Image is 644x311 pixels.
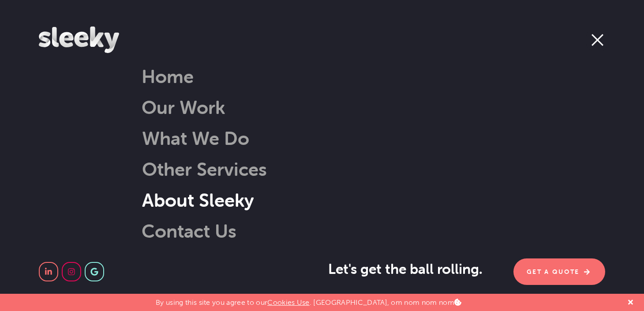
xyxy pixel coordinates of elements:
[142,96,225,118] a: Our Work
[39,27,119,53] img: Sleeky Web Design Newcastle
[513,258,605,285] a: Get A Quote
[120,158,267,180] a: Other Services
[142,220,236,242] a: Contact Us
[120,189,254,211] a: About Sleeky
[156,294,461,307] p: By using this site you agree to our . [GEOGRAPHIC_DATA], om nom nom nom
[479,261,483,277] span: .
[267,298,310,307] a: Cookies Use
[120,127,249,149] a: What We Do
[142,65,194,87] a: Home
[328,260,483,277] span: Let's get the ball rolling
